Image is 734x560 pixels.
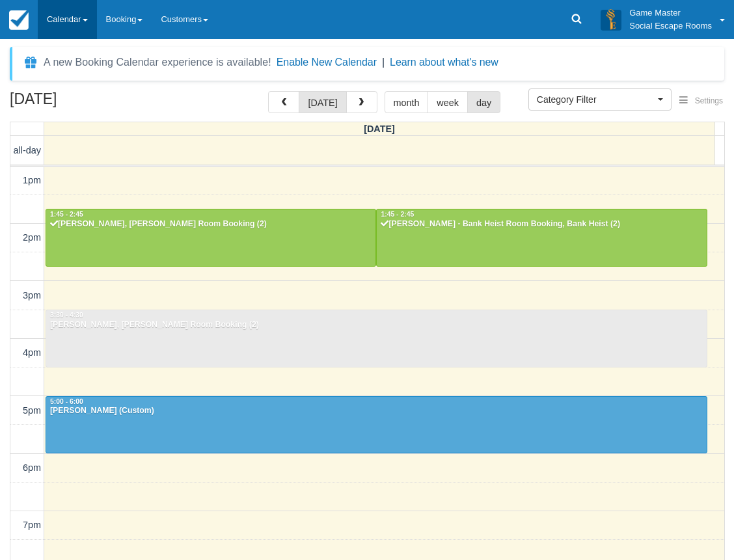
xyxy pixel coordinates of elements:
span: Category Filter [537,93,655,106]
div: A new Booking Calendar experience is available! [44,55,271,70]
button: month [385,91,429,113]
h2: [DATE] [10,91,174,115]
div: [PERSON_NAME], [PERSON_NAME] Room Booking (2) [49,320,703,330]
span: 3:30 - 4:30 [50,312,83,319]
a: Learn about what's new [390,57,498,68]
span: 4pm [23,347,41,358]
span: [DATE] [364,124,395,134]
button: day [467,91,500,113]
span: | [382,57,385,68]
button: week [428,91,468,113]
span: 7pm [23,520,41,530]
p: Game Master [629,7,712,20]
span: 5pm [23,405,41,416]
img: A3 [601,9,621,30]
span: 1pm [23,175,41,185]
p: Social Escape Rooms [629,20,712,33]
a: 3:30 - 4:30[PERSON_NAME], [PERSON_NAME] Room Booking (2) [46,310,707,367]
span: Settings [695,96,723,105]
span: 2pm [23,232,41,243]
img: checkfront-main-nav-mini-logo.png [9,10,29,30]
span: 3pm [23,290,41,300]
button: Category Filter [528,88,672,111]
div: [PERSON_NAME] - Bank Heist Room Booking, Bank Heist (2) [380,219,703,230]
a: 1:45 - 2:45[PERSON_NAME] - Bank Heist Room Booking, Bank Heist (2) [376,209,707,266]
a: 5:00 - 6:00[PERSON_NAME] (Custom) [46,396,707,453]
div: [PERSON_NAME] (Custom) [49,406,703,416]
a: 1:45 - 2:45[PERSON_NAME], [PERSON_NAME] Room Booking (2) [46,209,376,266]
span: 6pm [23,462,41,473]
span: all-day [14,145,41,155]
button: [DATE] [299,91,346,113]
button: Enable New Calendar [277,56,377,69]
span: 1:45 - 2:45 [50,211,83,218]
div: [PERSON_NAME], [PERSON_NAME] Room Booking (2) [49,219,372,230]
button: Settings [672,92,731,111]
span: 5:00 - 6:00 [50,398,83,405]
span: 1:45 - 2:45 [381,211,414,218]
